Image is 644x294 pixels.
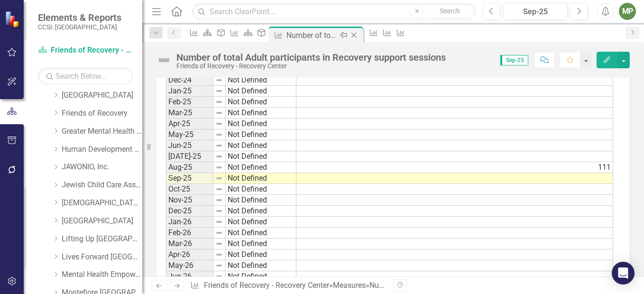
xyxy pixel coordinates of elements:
[215,120,223,128] img: 8DAGhfEEPCf229AAAAAElFTkSuQmCC
[226,217,296,228] td: Not Defined
[204,281,329,290] a: Friends of Recovery - Recovery Center
[226,97,296,108] td: Not Defined
[62,216,142,227] a: [GEOGRAPHIC_DATA]
[166,206,213,217] td: Dec-25
[333,281,366,290] a: Measures
[226,119,296,129] td: Not Defined
[215,207,223,215] img: 8DAGhfEEPCf229AAAAAElFTkSuQmCC
[176,52,446,63] div: Number of total Adult participants in Recovery support sessions
[226,184,296,195] td: Not Defined
[38,12,121,23] span: Elements & Reports
[506,6,564,18] div: Sep-25
[215,76,223,84] img: 8DAGhfEEPCf229AAAAAElFTkSuQmCC
[500,55,528,65] span: Sep-25
[226,162,296,173] td: Not Defined
[226,75,296,86] td: Not Defined
[226,195,296,206] td: Not Defined
[176,63,446,70] div: Friends of Recovery - Recovery Center
[166,75,213,86] td: Dec-24
[369,281,582,290] div: Number of total Adult participants in Recovery support sessions
[215,262,223,269] img: 8DAGhfEEPCf229AAAAAElFTkSuQmCC
[166,151,213,162] td: [DATE]-25
[226,260,296,271] td: Not Defined
[426,5,473,18] button: Search
[166,129,213,140] td: May-25
[215,87,223,95] img: 8DAGhfEEPCf229AAAAAElFTkSuQmCC
[166,162,213,173] td: Aug-25
[226,173,296,184] td: Not Defined
[215,240,223,248] img: 8DAGhfEEPCf229AAAAAElFTkSuQmCC
[215,142,223,149] img: 8DAGhfEEPCf229AAAAAElFTkSuQmCC
[226,108,296,119] td: Not Defined
[166,271,213,282] td: Jun-26
[226,151,296,162] td: Not Defined
[166,260,213,271] td: May-26
[62,180,142,191] a: Jewish Child Care Association
[226,249,296,260] td: Not Defined
[215,273,223,280] img: 8DAGhfEEPCf229AAAAAElFTkSuQmCC
[62,108,142,119] a: Friends of Recovery
[215,196,223,204] img: 8DAGhfEEPCf229AAAAAElFTkSuQmCC
[166,97,213,108] td: Feb-25
[166,249,213,260] td: Apr-26
[166,184,213,195] td: Oct-25
[166,140,213,151] td: Jun-25
[226,86,296,97] td: Not Defined
[192,3,476,20] input: Search ClearPoint...
[166,119,213,129] td: Apr-25
[166,217,213,228] td: Jan-26
[215,153,223,160] img: 8DAGhfEEPCf229AAAAAElFTkSuQmCC
[62,234,142,245] a: Lifting Up [GEOGRAPHIC_DATA]
[166,239,213,249] td: Mar-26
[226,271,296,282] td: Not Defined
[296,162,613,173] td: 111
[38,45,133,56] a: Friends of Recovery - Recovery Center
[62,126,142,137] a: Greater Mental Health of [GEOGRAPHIC_DATA]
[62,90,142,101] a: [GEOGRAPHIC_DATA]
[440,7,460,15] span: Search
[215,185,223,193] img: 8DAGhfEEPCf229AAAAAElFTkSuQmCC
[166,195,213,206] td: Nov-25
[62,252,142,263] a: Lives Forward [GEOGRAPHIC_DATA]
[215,98,223,106] img: 8DAGhfEEPCf229AAAAAElFTkSuQmCC
[226,140,296,151] td: Not Defined
[62,198,142,209] a: [DEMOGRAPHIC_DATA][GEOGRAPHIC_DATA] on the [PERSON_NAME]
[62,269,142,280] a: Mental Health Empowerment Project (MHEP)
[215,251,223,258] img: 8DAGhfEEPCf229AAAAAElFTkSuQmCC
[619,3,636,20] button: MP
[38,68,133,84] input: Search Below...
[612,262,635,285] div: Open Intercom Messenger
[166,173,213,184] td: Sep-25
[62,162,142,173] a: JAWONIO, Inc.
[190,280,386,291] div: » »
[226,206,296,217] td: Not Defined
[226,239,296,249] td: Not Defined
[503,3,568,20] button: Sep-25
[215,218,223,226] img: 8DAGhfEEPCf229AAAAAElFTkSuQmCC
[166,86,213,97] td: Jan-25
[38,23,121,31] small: CCSI: [GEOGRAPHIC_DATA]
[286,29,337,41] div: Number of total Adult participants in Recovery support sessions
[62,144,142,155] a: Human Development Svcs of West
[4,10,22,28] img: ClearPoint Strategy
[166,108,213,119] td: Mar-25
[215,109,223,117] img: 8DAGhfEEPCf229AAAAAElFTkSuQmCC
[156,53,172,68] img: Not Defined
[226,228,296,239] td: Not Defined
[215,175,223,182] img: 8DAGhfEEPCf229AAAAAElFTkSuQmCC
[215,131,223,138] img: 8DAGhfEEPCf229AAAAAElFTkSuQmCC
[215,229,223,237] img: 8DAGhfEEPCf229AAAAAElFTkSuQmCC
[166,228,213,239] td: Feb-26
[215,164,223,171] img: 8DAGhfEEPCf229AAAAAElFTkSuQmCC
[226,129,296,140] td: Not Defined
